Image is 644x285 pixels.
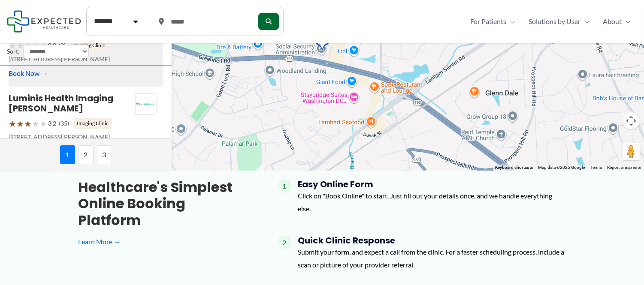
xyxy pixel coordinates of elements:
span: Solutions by User [529,15,581,28]
p: Submit your form, and expect a call from the clinic. For a faster scheduling process, include a s... [298,246,566,271]
span: 2 [79,145,94,164]
button: Keyboard shortcuts [495,165,533,171]
a: Book Now [9,67,48,80]
span: ★ [24,116,32,132]
span: 1 [278,179,291,193]
img: Luminis Health Imaging Bowie [136,93,156,115]
button: Drag Pegman onto the map to open Street View [623,143,640,160]
a: AboutMenu Toggle [596,15,637,28]
a: For PatientsMenu Toggle [463,15,522,28]
button: Map camera controls [623,112,640,129]
span: 1 [60,145,75,164]
span: ★ [39,116,47,132]
h3: Healthcare's simplest online booking platform [79,179,250,228]
span: 3.2 [48,118,56,129]
img: Expected Healthcare Logo - side, dark font, small [7,10,81,32]
h4: Easy Online Form [298,179,566,189]
p: Click on "Book Online" to start. Just fill out your details once, and we handle everything else. [298,189,566,215]
span: ★ [9,116,16,132]
span: Menu Toggle [622,15,630,28]
span: (35) [59,118,69,129]
a: Solutions by UserMenu Toggle [522,15,596,28]
span: Menu Toggle [506,15,515,28]
a: Learn More → [79,235,250,248]
span: ★ [16,116,24,132]
a: Terms (opens in new tab) [590,165,602,170]
span: About [603,15,622,28]
span: Map data ©2025 Google [538,165,585,170]
label: Sort: [7,46,20,57]
h4: Quick Clinic Response [298,235,566,246]
span: Menu Toggle [581,15,589,28]
p: [STREET_ADDRESS][PERSON_NAME][PERSON_NAME] [9,132,135,154]
span: Imaging Clinic [73,118,112,129]
a: Luminis Health Imaging [PERSON_NAME] [9,92,113,114]
span: 2 [278,235,291,249]
span: ★ [32,116,39,132]
span: 3 [97,145,112,164]
span: For Patients [470,15,506,28]
a: Report a map error [607,165,641,170]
